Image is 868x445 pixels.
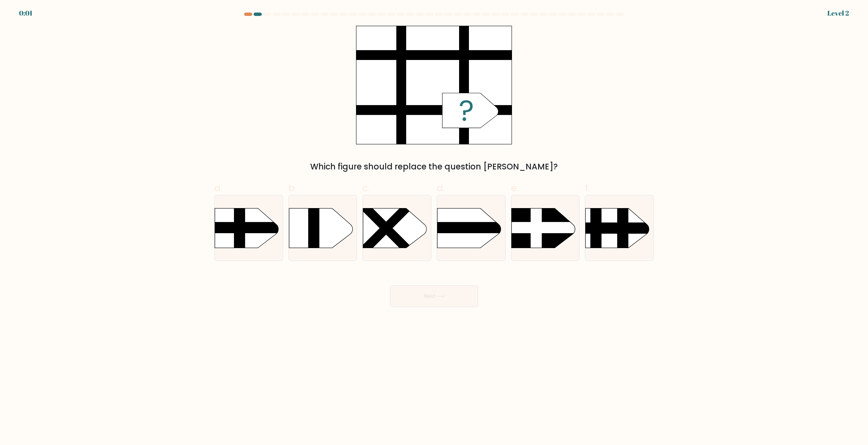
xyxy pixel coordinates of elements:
div: 0:01 [19,8,33,18]
span: e. [511,181,518,195]
span: c. [362,181,370,195]
span: d. [437,181,445,195]
span: a. [214,181,222,195]
div: Which figure should replace the question [PERSON_NAME]? [218,161,650,173]
div: Level 2 [827,8,849,18]
span: f. [585,181,590,195]
button: Next [390,285,478,307]
span: b. [289,181,297,195]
